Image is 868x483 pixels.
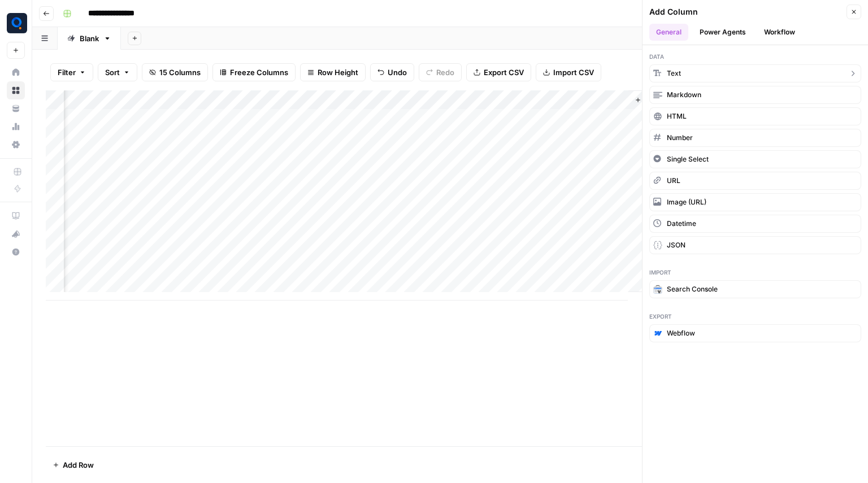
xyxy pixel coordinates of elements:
button: Single Select [649,150,861,168]
span: Single Select [667,154,709,164]
button: Add Row [46,456,101,474]
button: URL [649,172,861,190]
a: Blank [58,27,121,50]
span: Export [649,312,861,321]
span: Image (URL) [667,197,706,207]
img: Qubit - SEO Logo [7,13,27,33]
span: Import CSV [553,67,594,78]
button: Help + Support [7,243,25,261]
span: Export CSV [484,67,524,78]
span: Search Console [667,284,718,294]
span: JSON [667,240,685,250]
button: Add Column [630,93,689,107]
span: Datetime [667,219,696,229]
button: Undo [370,63,414,81]
button: General [649,24,688,41]
button: Datetime [649,215,861,233]
button: Image (URL) [649,193,861,211]
a: Home [7,63,25,81]
span: Data [649,52,861,61]
button: Number [649,129,861,147]
span: Freeze Columns [230,67,288,78]
button: Workspace: Qubit - SEO [7,9,25,37]
button: What's new? [7,225,25,243]
span: Filter [58,67,76,78]
span: Import [649,268,861,277]
span: 15 Columns [159,67,201,78]
span: Sort [105,67,120,78]
button: Webflow [649,324,861,342]
span: Webflow [667,328,695,338]
a: Browse [7,81,25,99]
span: Markdown [667,90,701,100]
button: Sort [98,63,137,81]
div: Blank [80,33,99,44]
button: Freeze Columns [212,63,296,81]
span: Redo [436,67,454,78]
span: URL [667,176,680,186]
button: Redo [419,63,462,81]
span: HTML [667,111,687,121]
a: Usage [7,118,25,136]
button: Export CSV [466,63,531,81]
button: Filter [50,63,93,81]
button: Import CSV [536,63,601,81]
button: Search Console [649,280,861,298]
span: Undo [388,67,407,78]
div: What's new? [7,225,24,242]
button: Text [649,64,861,82]
button: 15 Columns [142,63,208,81]
a: Your Data [7,99,25,118]
span: Add Row [63,459,94,471]
span: Number [667,133,693,143]
button: Markdown [649,86,861,104]
button: HTML [649,107,861,125]
span: Row Height [318,67,358,78]
button: Workflow [757,24,802,41]
button: Power Agents [693,24,753,41]
button: JSON [649,236,861,254]
a: AirOps Academy [7,207,25,225]
a: Settings [7,136,25,154]
span: Text [667,68,681,79]
button: Row Height [300,63,366,81]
